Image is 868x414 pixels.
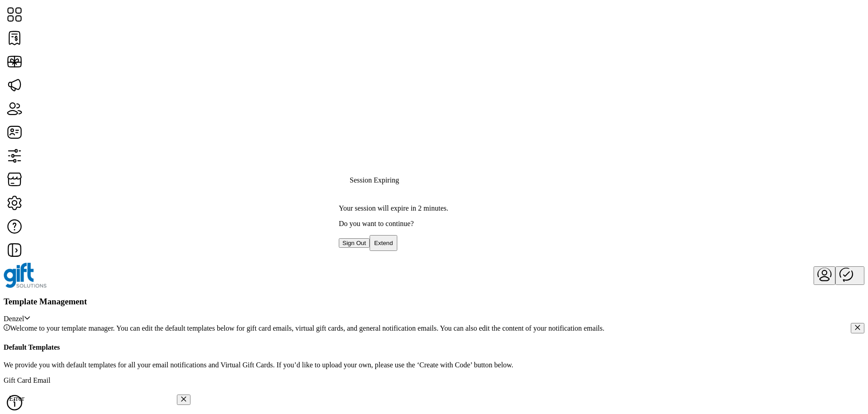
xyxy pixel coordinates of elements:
button: Sign Out [339,238,370,248]
button: Close [177,395,190,405]
p: Do you want to continue? [339,220,529,228]
p: Your session will expire in 2 minutes. [339,204,529,212]
span: Session Expiring [350,176,399,184]
span: Sign Out [342,240,366,246]
button: Extend [370,235,398,251]
div: Error [9,395,177,403]
span: Extend [374,240,393,246]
